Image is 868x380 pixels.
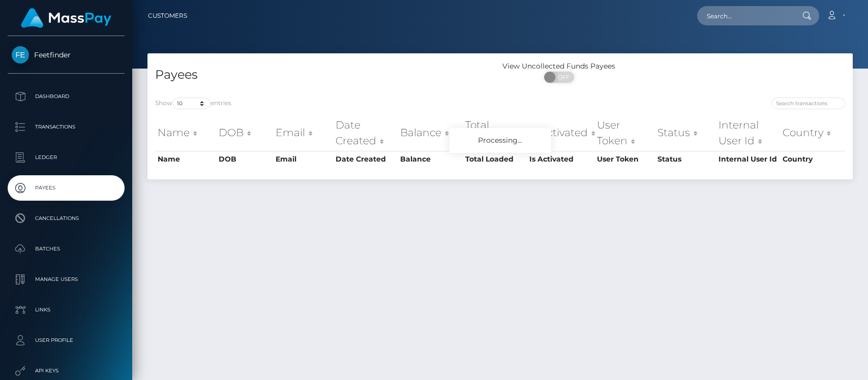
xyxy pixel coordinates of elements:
[780,151,845,167] th: Country
[12,333,121,348] p: User Profile
[12,211,121,226] p: Cancellations
[8,175,125,201] a: Payees
[594,151,654,167] th: User Token
[12,241,121,257] p: Batches
[216,151,274,167] th: DOB
[500,61,618,72] div: View Uncollected Funds Payees
[8,145,125,170] a: Ledger
[12,46,29,64] img: Feetfinder
[8,50,125,59] span: Feetfinder
[450,128,551,153] div: Processing...
[8,236,125,262] a: Batches
[155,115,216,151] th: Name
[148,5,187,26] a: Customers
[8,267,125,292] a: Manage Users
[12,150,121,165] p: Ledger
[12,180,121,196] p: Payees
[12,272,121,287] p: Manage Users
[398,115,463,151] th: Balance
[333,151,398,167] th: Date Created
[697,6,793,25] input: Search...
[527,151,595,167] th: Is Activated
[550,72,575,83] span: OFF
[12,119,121,135] p: Transactions
[155,151,216,167] th: Name
[8,206,125,231] a: Cancellations
[398,151,463,167] th: Balance
[155,66,493,84] h4: Payees
[594,115,654,151] th: User Token
[716,151,781,167] th: Internal User Id
[527,115,595,151] th: Is Activated
[21,8,111,28] img: MassPay Logo
[655,151,716,167] th: Status
[273,115,333,151] th: Email
[8,328,125,353] a: User Profile
[8,297,125,323] a: Links
[155,98,231,109] label: Show entries
[780,115,845,151] th: Country
[333,115,398,151] th: Date Created
[273,151,333,167] th: Email
[216,115,274,151] th: DOB
[172,98,211,109] select: Showentries
[12,302,121,318] p: Links
[8,84,125,109] a: Dashboard
[8,114,125,140] a: Transactions
[12,89,121,104] p: Dashboard
[12,363,121,378] p: API Keys
[463,151,527,167] th: Total Loaded
[771,98,845,109] input: Search transactions
[463,115,527,151] th: Total Loaded
[716,115,781,151] th: Internal User Id
[655,115,716,151] th: Status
